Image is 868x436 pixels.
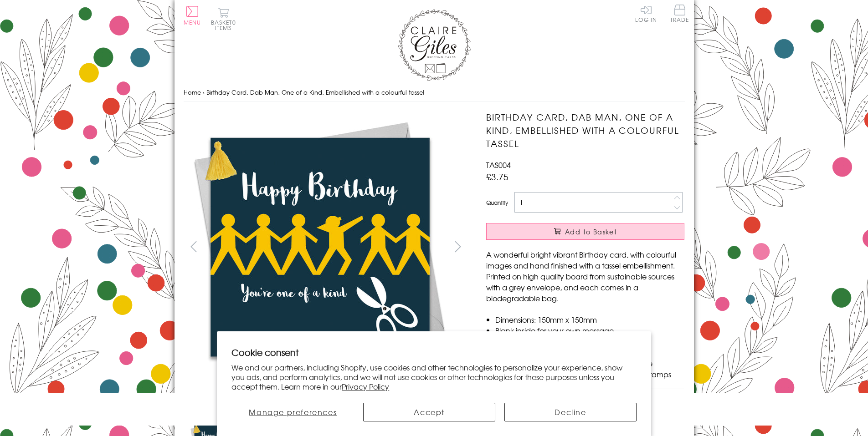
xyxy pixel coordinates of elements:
span: TAS004 [486,159,511,170]
p: A wonderful bright vibrant Birthday card, with colourful images and hand finished with a tassel e... [486,249,684,304]
nav: breadcrumbs [184,83,685,102]
a: Trade [670,5,689,24]
p: We and our partners, including Shopify, use cookies and other technologies to personalize your ex... [231,363,637,391]
img: Claire Giles Greetings Cards [398,9,471,81]
button: Basket0 items [211,7,236,30]
button: Menu [184,6,201,25]
a: Log In [635,5,657,22]
button: Add to Basket [486,223,684,240]
label: Quantity [486,198,508,207]
img: Birthday Card, Dab Man, One of a Kind, Embellished with a colourful tassel [468,111,741,384]
li: Blank inside for your own message [495,325,684,336]
span: Birthday Card, Dab Man, One of a Kind, Embellished with a colourful tassel [206,88,424,96]
span: £3.75 [486,170,508,183]
span: Trade [670,5,689,22]
span: › [203,88,205,96]
button: next [447,236,468,257]
h1: Birthday Card, Dab Man, One of a Kind, Embellished with a colourful tassel [486,111,684,150]
li: Dimensions: 150mm x 150mm [495,314,684,325]
span: Manage preferences [249,406,337,417]
a: Home [184,88,201,96]
button: Accept [363,403,495,421]
a: Privacy Policy [342,381,389,392]
span: 0 items [215,18,236,32]
img: Birthday Card, Dab Man, One of a Kind, Embellished with a colourful tassel [183,111,457,384]
button: Decline [504,403,637,421]
span: Add to Basket [565,227,617,236]
button: Manage preferences [231,403,354,421]
button: prev [184,236,204,257]
h2: Cookie consent [231,346,637,359]
span: Menu [184,18,201,26]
